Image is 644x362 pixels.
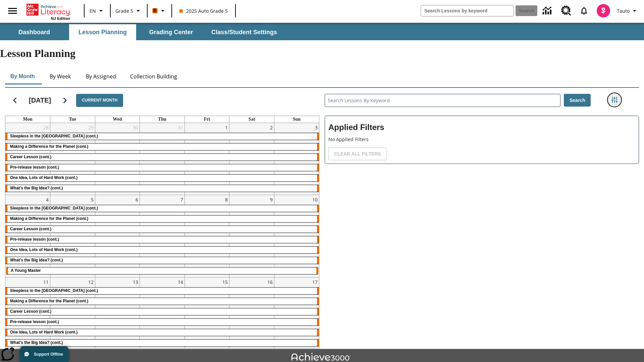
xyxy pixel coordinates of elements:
span: Grade 5 [115,7,133,14]
div: Pre-release lesson (cont.) [5,236,319,243]
a: August 8, 2025 [224,195,229,204]
a: August 14, 2025 [176,278,184,287]
span: What's the Big Idea? (cont.) [10,258,63,262]
button: Current Month [76,94,123,107]
a: Monday [22,116,34,123]
td: August 7, 2025 [140,195,185,277]
a: August 6, 2025 [134,195,140,204]
span: What's the Big Idea? (cont.) [10,340,63,345]
button: Select a new avatar [593,2,614,19]
span: Sleepless in the Animal Kingdom (cont.) [10,288,98,293]
a: July 30, 2025 [131,123,140,132]
a: July 29, 2025 [87,123,95,132]
button: Next [56,92,73,109]
a: August 11, 2025 [42,278,50,287]
span: Tauto [617,7,630,14]
a: August 1, 2025 [224,123,229,132]
div: Pre-release lesson (cont.) [5,319,319,325]
a: August 7, 2025 [179,195,184,204]
span: A Young Master [11,268,41,273]
button: By Assigned [80,68,121,84]
button: Boost Class color is orange. Change class color [150,5,169,17]
span: NJ Edition [51,16,70,20]
div: Sleepless in the Animal Kingdom (cont.) [5,133,319,140]
p: No Applied Filters [328,136,635,143]
div: What's the Big Idea? (cont.) [5,340,319,346]
button: Search [564,94,591,107]
a: Tuesday [67,116,77,123]
span: One Idea, Lots of Hard Work (cont.) [10,247,77,252]
td: July 28, 2025 [5,123,50,195]
span: Pre-release lesson (cont.) [10,237,59,242]
div: One Idea, Lots of Hard Work (cont.) [5,329,319,336]
span: One Idea, Lots of Hard Work (cont.) [10,175,77,180]
a: August 3, 2025 [314,123,319,132]
a: Home [26,3,70,16]
td: August 9, 2025 [229,195,274,277]
div: Career Lesson (cont.) [5,154,319,161]
img: avatar image [597,4,610,17]
a: August 13, 2025 [131,278,140,287]
button: By Month [5,68,40,84]
button: Open side menu [3,1,22,21]
span: Making a Difference for the Planet (cont.) [10,299,88,303]
button: Lesson Planning [69,24,136,40]
a: Saturday [247,116,256,123]
span: Sleepless in the Animal Kingdom (cont.) [10,134,98,138]
a: July 31, 2025 [176,123,184,132]
div: Making a Difference for the Planet (cont.) [5,143,319,150]
a: August 2, 2025 [269,123,274,132]
a: Wednesday [111,116,123,123]
div: What's the Big Idea? (cont.) [5,185,319,192]
span: One Idea, Lots of Hard Work (cont.) [10,330,77,335]
button: Support Offline [20,347,68,362]
button: Class/Student Settings [206,24,282,40]
span: What's the Big Idea? (cont.) [10,186,63,190]
span: Sleepless in the Animal Kingdom (cont.) [10,206,98,210]
span: Making a Difference for the Planet (cont.) [10,216,88,221]
a: August 10, 2025 [311,195,319,204]
span: Pre-release lesson (cont.) [10,165,59,170]
td: August 6, 2025 [95,195,140,277]
input: Search Lessons By Keyword [325,94,560,107]
a: August 15, 2025 [221,278,229,287]
a: July 28, 2025 [42,123,50,132]
button: Previous [6,92,23,109]
button: Collection Building [125,68,182,84]
span: Support Offline [34,352,63,357]
a: August 4, 2025 [45,195,50,204]
td: August 3, 2025 [274,123,319,195]
button: Grading Center [138,24,205,40]
a: Thursday [157,116,168,123]
span: Pre-release lesson (cont.) [10,319,59,324]
td: August 16, 2025 [229,277,274,349]
span: EN [90,7,96,14]
a: August 17, 2025 [311,278,319,287]
div: Sleepless in the Animal Kingdom (cont.) [5,205,319,212]
div: A Young Master [6,267,318,274]
div: Pre-release lesson (cont.) [5,164,319,171]
div: One Idea, Lots of Hard Work (cont.) [5,175,319,181]
span: Career Lesson (cont.) [10,309,51,314]
div: Search [319,85,639,348]
h2: Applied Filters [328,119,635,136]
div: Making a Difference for the Planet (cont.) [5,298,319,305]
a: August 12, 2025 [87,278,95,287]
td: August 2, 2025 [229,123,274,195]
h2: [DATE] [29,96,51,104]
td: August 8, 2025 [184,195,229,277]
td: August 11, 2025 [5,277,50,349]
a: August 16, 2025 [266,278,274,287]
span: Career Lesson (cont.) [10,227,51,231]
div: What's the Big Idea? (cont.) [5,257,319,264]
div: Making a Difference for the Planet (cont.) [5,216,319,222]
input: search field [421,5,514,16]
td: August 14, 2025 [140,277,185,349]
td: July 30, 2025 [95,123,140,195]
button: Filters Side menu [608,93,621,107]
div: Applied Filters [325,116,639,164]
td: July 31, 2025 [140,123,185,195]
a: Friday [203,116,212,123]
button: Grade: Grade 5, Select a grade [113,5,145,17]
td: August 15, 2025 [184,277,229,349]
